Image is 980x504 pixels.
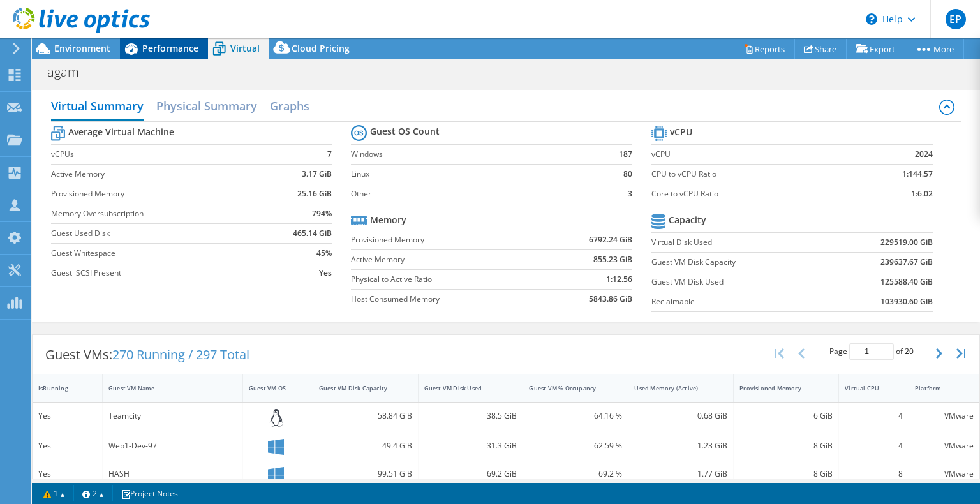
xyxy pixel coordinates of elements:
[327,148,332,161] b: 7
[38,384,81,392] div: IsRunning
[108,384,221,392] div: Guest VM Name
[38,467,96,481] div: Yes
[270,93,309,119] h2: Graphs
[915,409,974,423] div: VMware
[880,295,933,308] b: 103930.60 GiB
[424,384,502,392] div: Guest VM Disk Used
[312,207,332,220] b: 794%
[915,148,933,161] b: 2024
[292,42,350,54] span: Cloud Pricing
[529,384,607,392] div: Guest VM % Occupancy
[651,256,829,269] label: Guest VM Disk Capacity
[845,467,903,481] div: 8
[911,188,933,200] b: 1:6.02
[651,168,850,181] label: CPU to vCPU Ratio
[316,247,332,260] b: 45%
[593,253,632,266] b: 855.23 GiB
[370,125,440,138] b: Guest OS Count
[249,384,292,392] div: Guest VM OS
[351,233,544,246] label: Provisioned Memory
[670,126,692,138] b: vCPU
[68,126,174,138] b: Average Virtual Machine
[634,409,727,423] div: 0.68 GiB
[319,409,412,423] div: 58.84 GiB
[51,267,265,279] label: Guest iSCSI Present
[529,439,622,453] div: 62.59 %
[880,276,933,288] b: 125588.40 GiB
[33,335,262,374] div: Guest VMs:
[634,384,712,392] div: Used Memory (Active)
[902,168,933,181] b: 1:144.57
[51,207,265,220] label: Memory Oversubscription
[297,188,332,200] b: 25.16 GiB
[651,276,829,288] label: Guest VM Disk Used
[142,42,198,54] span: Performance
[424,439,517,453] div: 31.3 GiB
[108,467,237,481] div: HASH
[669,214,706,226] b: Capacity
[156,93,257,119] h2: Physical Summary
[34,485,74,501] a: 1
[845,409,903,423] div: 4
[829,343,914,360] span: Page of
[606,273,632,286] b: 1:12.56
[424,467,517,481] div: 69.2 GiB
[302,168,332,181] b: 3.17 GiB
[319,467,412,481] div: 99.51 GiB
[319,267,332,279] b: Yes
[51,227,265,240] label: Guest Used Disk
[51,247,265,260] label: Guest Whitespace
[628,188,632,200] b: 3
[651,295,829,308] label: Reclaimable
[915,467,974,481] div: VMware
[51,148,265,161] label: vCPUs
[230,42,260,54] span: Virtual
[880,236,933,249] b: 229519.00 GiB
[51,93,144,121] h2: Virtual Summary
[623,168,632,181] b: 80
[51,188,265,200] label: Provisioned Memory
[424,409,517,423] div: 38.5 GiB
[946,9,966,29] span: EP
[370,214,406,226] b: Memory
[351,293,544,306] label: Host Consumed Memory
[846,39,905,59] a: Export
[651,236,829,249] label: Virtual Disk Used
[915,439,974,453] div: VMware
[739,409,833,423] div: 6 GiB
[589,293,632,306] b: 5843.86 GiB
[880,256,933,269] b: 239637.67 GiB
[734,39,795,59] a: Reports
[739,467,833,481] div: 8 GiB
[38,439,96,453] div: Yes
[51,168,265,181] label: Active Memory
[319,384,397,392] div: Guest VM Disk Capacity
[112,346,249,363] span: 270 Running / 297 Total
[41,65,99,79] h1: agam
[794,39,847,59] a: Share
[619,148,632,161] b: 187
[351,273,544,286] label: Physical to Active Ratio
[54,42,110,54] span: Environment
[866,13,877,25] svg: \n
[293,227,332,240] b: 465.14 GiB
[845,384,887,392] div: Virtual CPU
[112,485,187,501] a: Project Notes
[915,384,958,392] div: Platform
[351,188,595,200] label: Other
[529,467,622,481] div: 69.2 %
[529,409,622,423] div: 64.16 %
[739,439,833,453] div: 8 GiB
[589,233,632,246] b: 6792.24 GiB
[845,439,903,453] div: 4
[38,409,96,423] div: Yes
[73,485,113,501] a: 2
[739,384,817,392] div: Provisioned Memory
[634,439,727,453] div: 1.23 GiB
[351,148,595,161] label: Windows
[651,188,850,200] label: Core to vCPU Ratio
[849,343,894,360] input: jump to page
[905,39,964,59] a: More
[351,168,595,181] label: Linux
[319,439,412,453] div: 49.4 GiB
